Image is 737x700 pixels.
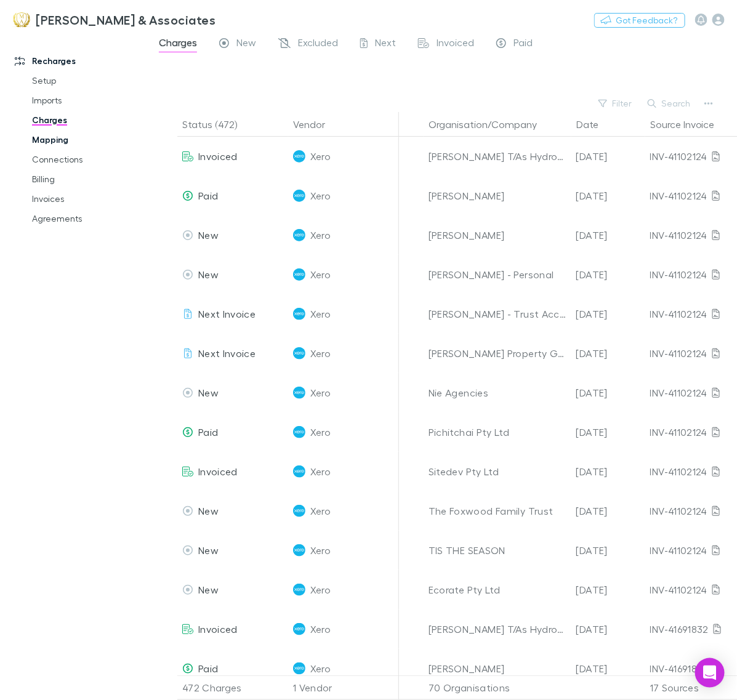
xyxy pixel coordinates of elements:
[429,649,566,688] div: [PERSON_NAME]
[293,387,305,399] img: Xero's Logo
[429,112,552,137] button: Organisation/Company
[571,412,645,452] div: [DATE]
[198,229,219,241] span: New
[375,36,396,52] span: Next
[310,491,331,531] span: Xero
[36,12,215,27] h3: [PERSON_NAME] & Associates
[429,531,566,570] div: TIS THE SEASON
[571,294,645,334] div: [DATE]
[293,662,305,675] img: Xero's Logo
[429,255,566,294] div: [PERSON_NAME] - Personal
[293,505,305,517] img: Xero's Logo
[429,176,566,215] div: [PERSON_NAME]
[198,465,238,477] span: Invoiced
[310,570,331,609] span: Xero
[429,609,566,649] div: [PERSON_NAME] T/As Hydro Screen Solutions
[12,12,31,27] img: Moroney & Associates 's Logo
[513,36,533,52] span: Paid
[310,215,331,255] span: Xero
[2,51,157,71] a: Recharges
[310,531,331,570] span: Xero
[310,176,331,215] span: Xero
[571,452,645,491] div: [DATE]
[20,150,157,169] a: Connections
[5,5,223,34] a: [PERSON_NAME] & Associates
[293,229,305,241] img: Xero's Logo
[159,36,197,52] span: Charges
[177,675,288,700] div: 472 Charges
[571,491,645,531] div: [DATE]
[437,36,474,52] span: Invoiced
[198,150,238,162] span: Invoiced
[20,209,157,228] a: Agreements
[429,570,566,609] div: Ecorate Pty Ltd
[20,169,157,189] a: Billing
[571,570,645,609] div: [DATE]
[198,584,219,595] span: New
[571,609,645,649] div: [DATE]
[571,215,645,255] div: [DATE]
[293,426,305,438] img: Xero's Logo
[182,112,252,137] button: Status (472)
[310,294,331,334] span: Xero
[293,190,305,202] img: Xero's Logo
[594,13,685,28] button: Got Feedback?
[293,544,305,557] img: Xero's Logo
[429,412,566,452] div: Pichitchai Pty Ltd
[429,334,566,373] div: [PERSON_NAME] Property Group
[571,334,645,373] div: [DATE]
[571,255,645,294] div: [DATE]
[310,137,331,176] span: Xero
[198,387,219,398] span: New
[298,36,338,52] span: Excluded
[571,176,645,215] div: [DATE]
[429,491,566,531] div: The Foxwood Family Trust
[571,531,645,570] div: [DATE]
[236,36,256,52] span: New
[424,675,571,700] div: 70 Organisations
[310,452,331,491] span: Xero
[198,544,219,556] span: New
[198,308,256,320] span: Next Invoice
[310,649,331,688] span: Xero
[198,190,218,201] span: Paid
[571,137,645,176] div: [DATE]
[293,584,305,596] img: Xero's Logo
[20,130,157,150] a: Mapping
[293,465,305,478] img: Xero's Logo
[198,426,218,438] span: Paid
[293,268,305,281] img: Xero's Logo
[20,91,157,110] a: Imports
[288,675,399,700] div: 1 Vendor
[576,112,613,137] button: Date
[198,347,256,359] span: Next Invoice
[650,112,730,137] button: Source Invoice
[20,189,157,209] a: Invoices
[310,373,331,412] span: Xero
[198,268,219,280] span: New
[429,452,566,491] div: Sitedev Pty Ltd
[592,96,639,111] button: Filter
[20,71,157,91] a: Setup
[571,649,645,688] div: [DATE]
[198,623,238,635] span: Invoiced
[310,334,331,373] span: Xero
[310,609,331,649] span: Xero
[429,137,566,176] div: [PERSON_NAME] T/As Hydro Screen Solutions
[695,658,725,688] div: Open Intercom Messenger
[429,373,566,412] div: Nie Agencies
[293,623,305,635] img: Xero's Logo
[198,505,219,517] span: New
[20,110,157,130] a: Charges
[293,347,305,360] img: Xero's Logo
[429,215,566,255] div: [PERSON_NAME]
[310,255,331,294] span: Xero
[293,308,305,320] img: Xero's Logo
[293,112,340,137] button: Vendor
[429,294,566,334] div: [PERSON_NAME] - Trust Account
[198,662,218,674] span: Paid
[642,96,698,111] button: Search
[293,150,305,163] img: Xero's Logo
[310,412,331,452] span: Xero
[571,373,645,412] div: [DATE]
